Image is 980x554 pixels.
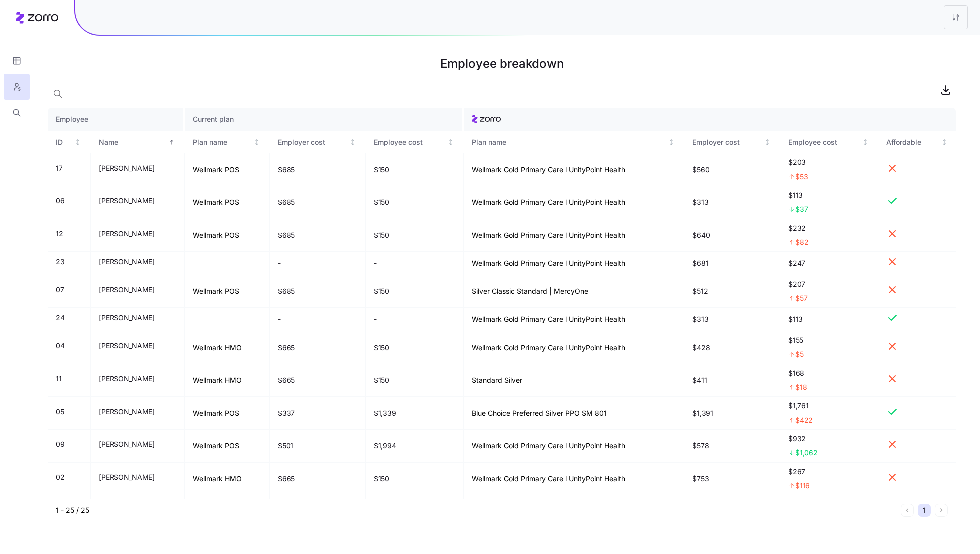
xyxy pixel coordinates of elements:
[56,313,64,323] span: 24
[56,163,62,173] span: 17
[788,157,870,167] span: $203
[185,397,270,430] td: Wellmark POS
[56,374,61,384] span: 11
[193,137,252,148] div: Plan name
[464,495,685,528] td: Wellmark Gold Primary Care l UnityPoint Health
[374,197,389,207] span: $150
[788,279,870,289] span: $207
[56,472,64,482] span: 02
[185,108,464,131] th: Current plan
[788,335,870,345] span: $155
[464,463,685,496] td: Wellmark Gold Primary Care l UnityPoint Health
[795,349,803,359] span: $5
[185,364,270,397] td: Wellmark HMO
[99,374,154,384] span: [PERSON_NAME]
[692,408,713,418] span: $1,391
[918,504,931,517] button: 1
[185,275,270,308] td: Wellmark POS
[278,230,295,240] span: $685
[48,52,956,76] h1: Employee breakdown
[278,258,281,268] span: -
[278,197,295,207] span: $685
[788,190,870,200] span: $113
[692,441,709,451] span: $578
[795,415,813,425] span: $422
[447,139,454,146] div: Not sorted
[374,474,389,484] span: $150
[464,364,685,397] td: Standard Silver
[374,375,389,385] span: $150
[185,153,270,186] td: Wellmark POS
[780,131,878,154] th: Employee costNot sorted
[99,313,154,323] span: [PERSON_NAME]
[374,137,445,148] div: Employee cost
[472,137,666,148] div: Plan name
[185,495,270,528] td: Wellmark POS
[692,474,709,484] span: $753
[788,137,860,148] div: Employee cost
[464,186,685,219] td: Wellmark Gold Primary Care l UnityPoint Health
[692,165,709,175] span: $560
[941,139,948,146] div: Not sorted
[692,197,708,207] span: $313
[56,229,63,239] span: 12
[935,504,948,517] button: Next page
[185,430,270,463] td: Wellmark POS
[374,258,377,268] span: -
[374,314,377,324] span: -
[464,308,685,331] td: Wellmark Gold Primary Care l UnityPoint Health
[692,258,708,268] span: $681
[692,286,708,296] span: $512
[56,137,73,148] div: ID
[99,407,154,417] span: [PERSON_NAME]
[349,139,356,146] div: Not sorted
[795,481,810,491] span: $116
[862,139,869,146] div: Not sorted
[795,204,808,214] span: $37
[278,441,293,451] span: $501
[795,172,808,182] span: $53
[788,314,870,324] span: $113
[56,196,64,206] span: 06
[278,474,295,484] span: $665
[99,439,154,449] span: [PERSON_NAME]
[788,368,870,378] span: $168
[788,467,870,477] span: $267
[795,448,817,458] span: $1,062
[185,186,270,219] td: Wellmark POS
[464,219,685,252] td: Wellmark Gold Primary Care l UnityPoint Health
[374,343,389,353] span: $150
[374,286,389,296] span: $150
[278,165,295,175] span: $685
[374,230,389,240] span: $150
[185,219,270,252] td: Wellmark POS
[278,137,347,148] div: Employer cost
[99,229,154,239] span: [PERSON_NAME]
[374,441,396,451] span: $1,994
[99,472,154,482] span: [PERSON_NAME]
[374,408,396,418] span: $1,339
[48,108,185,131] th: Employee
[99,257,154,267] span: [PERSON_NAME]
[464,397,685,430] td: Blue Choice Preferred Silver PPO SM 801
[886,137,939,148] div: Affordable
[692,375,707,385] span: $411
[56,505,897,515] div: 1 - 25 / 25
[270,131,366,154] th: Employer costNot sorted
[374,165,389,175] span: $150
[764,139,771,146] div: Not sorted
[99,341,154,351] span: [PERSON_NAME]
[668,139,675,146] div: Not sorted
[185,331,270,364] td: Wellmark HMO
[788,223,870,233] span: $232
[464,252,685,275] td: Wellmark Gold Primary Care l UnityPoint Health
[56,285,64,295] span: 07
[692,343,710,353] span: $428
[795,237,808,247] span: $82
[464,275,685,308] td: Silver Classic Standard | MercyOne
[692,314,708,324] span: $313
[253,139,260,146] div: Not sorted
[878,131,956,154] th: AffordableNot sorted
[56,439,64,449] span: 09
[278,375,295,385] span: $665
